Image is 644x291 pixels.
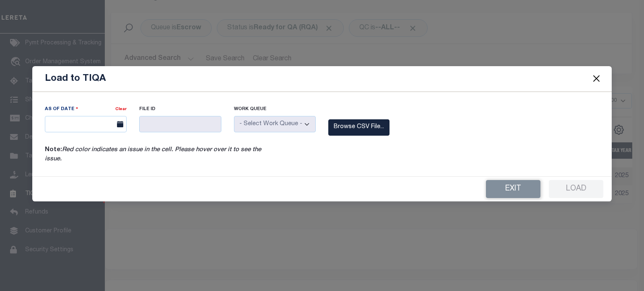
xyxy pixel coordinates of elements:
button: Exit [486,180,540,198]
i: Red color indicates an issue in the cell. Please hover over it to see the issue. [45,147,261,162]
button: Close [591,73,602,84]
h5: Load to TIQA [45,73,106,85]
label: Browse CSV File... [328,119,390,136]
a: Clear [115,107,127,111]
label: File ID [139,106,221,113]
label: Work Queue [234,106,316,113]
